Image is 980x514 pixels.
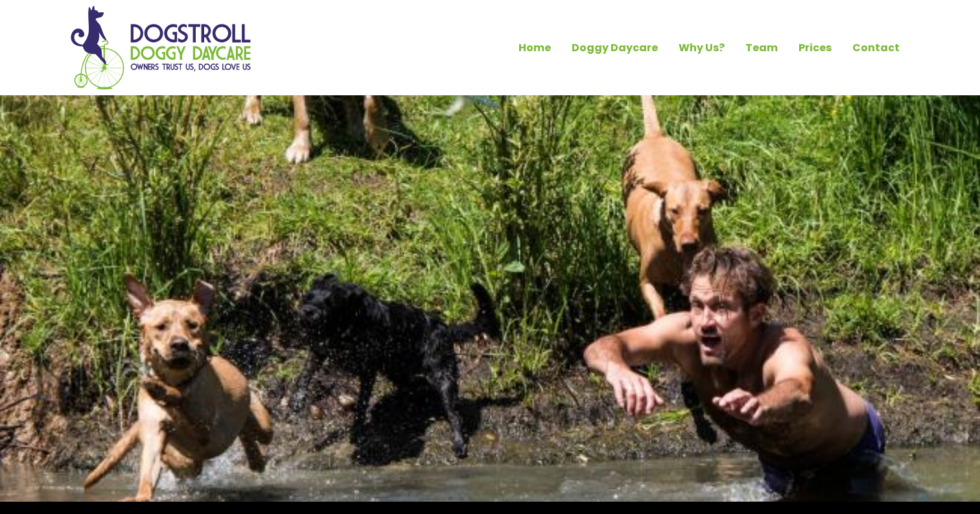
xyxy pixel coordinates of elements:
[788,37,842,59] a: Prices
[668,37,735,59] a: Why Us?
[735,37,788,59] a: Team
[70,5,251,90] img: Home
[561,37,668,59] a: Doggy Daycare
[508,37,561,59] a: Home
[842,37,910,59] a: Contact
